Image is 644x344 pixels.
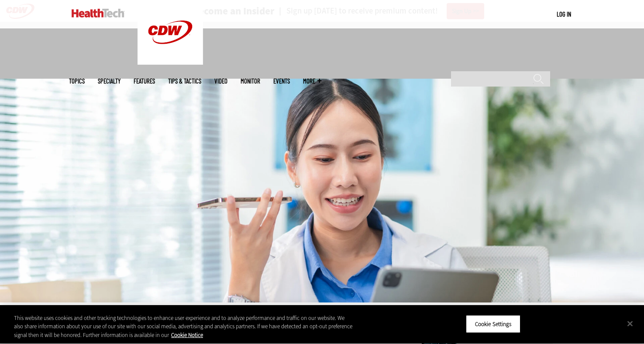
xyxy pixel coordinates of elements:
[466,315,520,333] button: Cookie Settings
[171,331,203,339] a: More information about your privacy
[214,78,227,84] a: Video
[69,78,85,84] span: Topics
[303,78,321,84] span: More
[72,9,124,17] img: Home
[557,10,571,19] div: User menu
[168,78,201,84] a: Tips & Tactics
[557,10,571,18] a: Log in
[620,314,640,333] button: Close
[98,78,121,84] span: Specialty
[138,58,203,67] a: CDW
[241,78,260,84] a: MonITor
[273,78,290,84] a: Events
[134,78,155,84] a: Features
[14,314,354,340] div: This website uses cookies and other tracking technologies to enhance user experience and to analy...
